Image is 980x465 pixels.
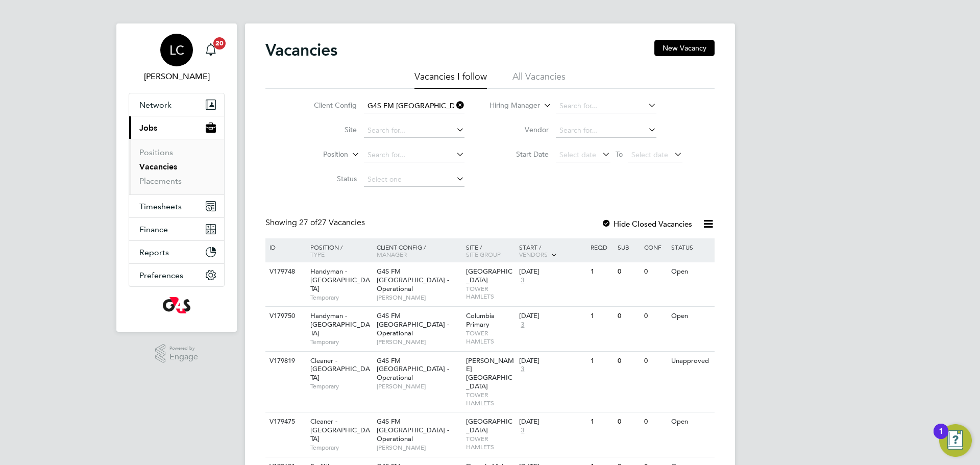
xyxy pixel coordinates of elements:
[414,70,487,89] li: Vacancies I follow
[642,352,668,371] div: 0
[310,293,372,302] span: Temporary
[310,444,372,452] span: Temporary
[374,238,463,263] div: Client Config /
[169,353,198,361] span: Engage
[377,417,449,443] span: G4S FM [GEOGRAPHIC_DATA] - Operational
[310,267,370,293] span: Handyman - [GEOGRAPHIC_DATA]
[299,217,317,228] span: 27 of
[298,125,357,134] label: Site
[466,356,514,391] span: [PERSON_NAME][GEOGRAPHIC_DATA]
[377,293,461,302] span: [PERSON_NAME]
[310,250,325,258] span: Type
[155,344,199,363] a: Powered byEngage
[615,307,642,326] div: 0
[265,217,367,228] div: Showing
[588,238,615,256] div: Reqd
[517,238,588,264] div: Start /
[559,150,596,159] span: Select date
[201,34,221,66] a: 20
[466,267,512,284] span: [GEOGRAPHIC_DATA]
[463,238,517,263] div: Site /
[669,238,713,256] div: Status
[466,435,514,451] span: TOWER HAMLETS
[490,125,549,134] label: Vendor
[519,426,526,435] span: 3
[169,43,184,57] span: LC
[377,356,449,382] span: G4S FM [GEOGRAPHIC_DATA] - Operational
[129,70,225,83] span: Lilingxi Chen
[377,311,449,337] span: G4S FM [GEOGRAPHIC_DATA] - Operational
[519,418,585,426] div: [DATE]
[588,262,615,281] div: 1
[265,40,337,60] h2: Vacancies
[377,267,449,293] span: G4S FM [GEOGRAPHIC_DATA] - Operational
[519,365,526,374] span: 3
[310,382,372,390] span: Temporary
[642,238,668,256] div: Conf
[588,307,615,326] div: 1
[377,444,461,452] span: [PERSON_NAME]
[377,382,461,390] span: [PERSON_NAME]
[267,238,303,256] div: ID
[669,262,713,281] div: Open
[310,356,370,382] span: Cleaner - [GEOGRAPHIC_DATA]
[939,424,972,457] button: Open Resource Center, 1 new notification
[615,262,642,281] div: 0
[129,116,224,139] button: Jobs
[267,352,303,371] div: V179819
[466,285,514,301] span: TOWER HAMLETS
[129,264,224,286] button: Preferences
[519,276,526,285] span: 3
[129,139,224,194] div: Jobs
[298,174,357,183] label: Status
[116,23,237,332] nav: Main navigation
[669,412,713,431] div: Open
[289,150,348,160] label: Position
[642,412,668,431] div: 0
[519,321,526,329] span: 3
[364,124,464,138] input: Search for...
[481,101,540,111] label: Hiring Manager
[139,248,169,257] span: Reports
[139,225,168,234] span: Finance
[129,297,225,313] a: Go to home page
[377,250,407,258] span: Manager
[556,99,656,113] input: Search for...
[556,124,656,138] input: Search for...
[615,352,642,371] div: 0
[139,176,182,186] a: Placements
[129,195,224,217] button: Timesheets
[615,412,642,431] div: 0
[213,37,226,50] span: 20
[129,93,224,116] button: Network
[466,250,501,258] span: Site Group
[601,219,692,229] label: Hide Closed Vacancies
[588,412,615,431] div: 1
[466,311,495,329] span: Columbia Primary
[588,352,615,371] div: 1
[519,267,585,276] div: [DATE]
[612,148,626,161] span: To
[298,101,357,110] label: Client Config
[303,238,374,263] div: Position /
[310,338,372,346] span: Temporary
[139,148,173,157] a: Positions
[377,338,461,346] span: [PERSON_NAME]
[129,241,224,263] button: Reports
[654,40,715,56] button: New Vacancy
[129,218,224,240] button: Finance
[466,391,514,407] span: TOWER HAMLETS
[466,417,512,434] span: [GEOGRAPHIC_DATA]
[669,352,713,371] div: Unapproved
[139,271,183,280] span: Preferences
[519,357,585,365] div: [DATE]
[642,307,668,326] div: 0
[519,312,585,321] div: [DATE]
[519,250,548,258] span: Vendors
[267,262,303,281] div: V179748
[299,217,365,228] span: 27 Vacancies
[267,412,303,431] div: V179475
[139,162,177,172] a: Vacancies
[512,70,566,89] li: All Vacancies
[129,34,225,83] a: LC[PERSON_NAME]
